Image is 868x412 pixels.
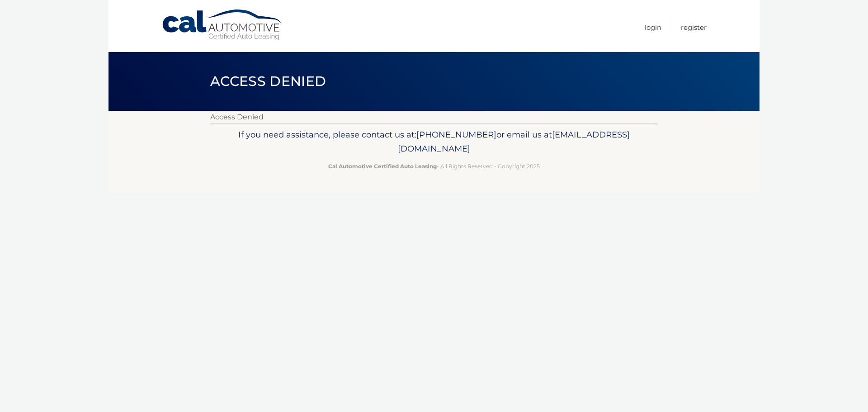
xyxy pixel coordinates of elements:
a: Login [645,20,661,35]
span: Access Denied [210,73,326,90]
strong: Cal Automotive Certified Auto Leasing [328,163,437,170]
p: If you need assistance, please contact us at: or email us at [216,128,652,156]
span: [PHONE_NUMBER] [416,129,496,140]
p: Access Denied [210,111,658,123]
a: Register [681,20,707,35]
p: - All Rights Reserved - Copyright 2025 [216,161,652,171]
a: Cal Automotive [161,9,283,41]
